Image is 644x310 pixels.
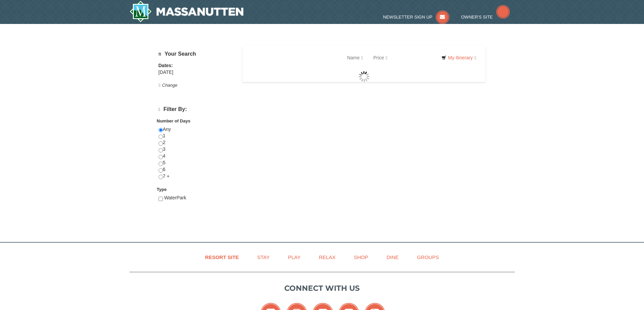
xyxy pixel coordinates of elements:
a: Price [368,51,392,64]
a: Owner's Site [461,15,510,20]
a: My Itinerary [437,53,480,63]
a: Name [342,51,368,64]
a: Resort Site [197,250,247,265]
button: Change [159,82,178,89]
img: Massanutten Resort Logo [129,1,244,22]
a: Shop [345,250,377,265]
a: Play [280,250,309,265]
span: WaterPark [164,195,186,200]
a: Groups [408,250,447,265]
a: Massanutten Resort [129,1,244,22]
img: wait gif [359,71,369,82]
a: Stay [249,250,278,265]
p: Connect with us [129,283,515,294]
strong: Dates: [159,63,173,68]
strong: Number of Days [157,118,191,123]
span: Newsletter Sign Up [383,15,432,20]
div: Any 1 2 3 4 5 6 7 + [159,126,234,187]
span: Owner's Site [461,15,493,20]
a: Newsletter Sign Up [383,15,449,20]
a: Dine [378,250,407,265]
div: [DATE] [159,69,234,76]
strong: Type [157,187,167,192]
h4: Filter By: [159,106,234,113]
h5: Your Search [159,51,234,57]
a: Relax [310,250,344,265]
